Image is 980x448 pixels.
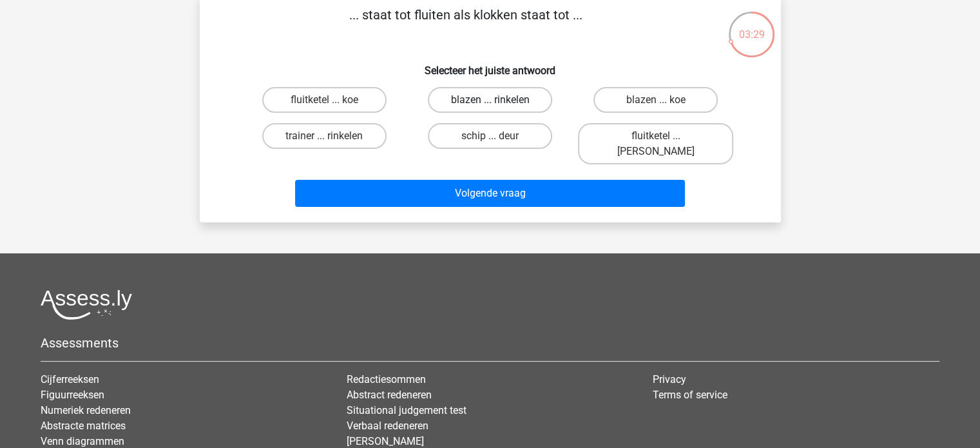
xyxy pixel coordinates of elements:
a: Numeriek redeneren [41,404,131,416]
p: ... staat tot fluiten als klokken staat tot ... [220,5,712,44]
a: [PERSON_NAME] [347,435,424,447]
div: 03:29 [727,10,776,43]
h6: Selecteer het juiste antwoord [220,54,760,77]
label: fluitketel ... [PERSON_NAME] [578,123,733,164]
label: blazen ... koe [593,87,718,113]
label: schip ... deur [428,123,552,149]
a: Abstracte matrices [41,420,126,432]
a: Abstract redeneren [347,389,432,401]
a: Figuurreeksen [41,389,104,401]
label: fluitketel ... koe [262,87,387,113]
a: Venn diagrammen [41,435,124,447]
a: Privacy [653,373,686,385]
a: Verbaal redeneren [347,420,428,432]
label: trainer ... rinkelen [262,123,387,149]
a: Situational judgement test [347,404,466,416]
a: Redactiesommen [347,373,426,385]
a: Terms of service [653,389,727,401]
button: Volgende vraag [295,180,685,207]
h5: Assessments [41,335,939,351]
a: Cijferreeksen [41,373,99,385]
img: Assessly logo [41,289,132,320]
label: blazen ... rinkelen [428,87,552,113]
